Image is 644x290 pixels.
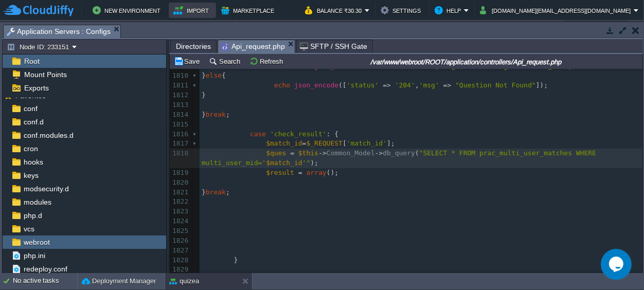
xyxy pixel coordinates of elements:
span: } [202,91,206,99]
span: Api_request.php [221,40,285,53]
div: 1828 [170,256,190,265]
div: 1829 [170,265,190,275]
div: 1814 [170,110,190,120]
a: modsecurity.d [22,184,70,193]
span: json_encode [314,62,359,70]
div: 1818 [170,149,190,158]
a: Root [22,57,41,66]
div: 1824 [170,216,190,226]
div: 1817 [170,139,190,149]
span: 'msg' [419,81,439,89]
button: Balance ₹30.30 [305,4,365,16]
span: $_REQUEST [307,139,343,147]
div: 1825 [170,226,190,236]
span: "Something Went Wrong." [468,62,560,70]
span: { [222,71,226,79]
span: -> [318,149,327,157]
div: 1810 [170,71,190,81]
iframe: chat widget [601,249,634,280]
span: } [202,188,206,196]
button: Import [173,4,212,16]
a: redeploy.conf [22,264,69,274]
div: 1816 [170,130,190,139]
span: (); [327,169,338,176]
span: => [403,62,411,70]
a: keys [22,171,40,180]
a: conf.modules.d [22,131,75,140]
span: $match_id [266,139,302,147]
span: ); [310,159,318,167]
span: webroot [22,238,51,247]
div: 1819 [170,168,190,178]
span: 'msg' [439,62,459,70]
span: Exports [22,83,50,93]
button: Deployment Manager [82,276,156,286]
span: = [302,139,307,147]
span: Common_Model [327,149,375,157]
span: echo [274,81,290,89]
span: => [443,81,452,89]
div: 1827 [170,246,190,256]
span: 'check_result' [270,130,327,138]
a: hooks [22,157,45,167]
span: , [435,62,439,70]
div: 1812 [170,90,190,100]
span: SFTP / SSH Gate [300,40,367,52]
button: Env Groups [4,21,55,35]
span: [ [343,139,347,147]
div: No active tasks [13,273,77,289]
img: CloudJiffy [4,4,74,17]
span: ([ [338,81,347,89]
div: 1826 [170,236,190,246]
div: 1813 [170,100,190,110]
span: $ques [266,149,286,157]
span: -> [375,149,383,157]
span: "Question Not Found" [455,81,536,89]
span: } [202,111,206,118]
span: Directories [176,40,211,52]
a: php.ini [22,251,47,260]
span: break [206,111,226,118]
span: } [202,256,238,264]
span: '" [302,159,311,167]
span: ([ [359,62,367,70]
span: Application Servers : Configs [7,25,111,38]
span: ; [226,188,230,196]
span: => [459,62,468,70]
span: $this [298,149,318,157]
a: Mount Points [22,70,68,79]
span: 'status' [367,62,399,70]
span: db_query [383,149,415,157]
span: = [290,149,294,157]
button: [DOMAIN_NAME][EMAIL_ADDRESS][DOMAIN_NAME] [480,4,634,16]
span: case [250,130,266,138]
div: 1811 [170,81,190,90]
span: => [383,81,391,89]
span: array [307,169,327,176]
span: break [206,188,226,196]
span: echo [294,62,310,70]
span: else [274,62,290,70]
span: 'status' [347,81,379,89]
button: Settings [381,4,424,16]
a: conf.d [22,117,45,126]
a: cron [22,144,40,153]
span: ; [226,111,230,118]
span: } [202,71,206,79]
button: quizea [169,276,199,286]
span: = [298,169,302,176]
button: Help [435,4,464,16]
a: php.d [22,211,44,220]
div: 1821 [170,188,190,197]
span: : { [327,130,338,138]
div: 1823 [170,207,190,216]
button: Region [75,21,111,35]
span: $match_id [266,159,302,167]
